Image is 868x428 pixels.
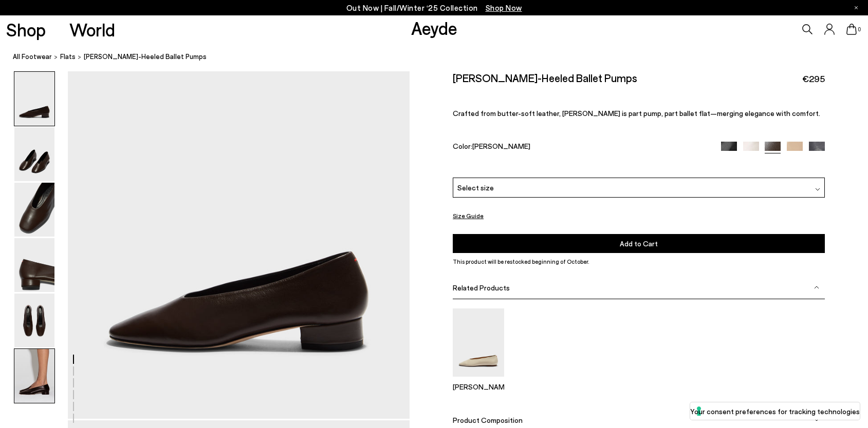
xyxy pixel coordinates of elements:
span: Product Composition [453,416,523,424]
span: [PERSON_NAME]-Heeled Ballet Pumps [84,51,207,62]
p: [PERSON_NAME] [453,382,504,391]
span: Add to Cart [620,239,658,248]
span: 0 [857,27,862,32]
span: Related Products [453,283,510,292]
button: Add to Cart [453,234,824,253]
img: svg%3E [814,285,819,290]
h2: [PERSON_NAME]-Heeled Ballet Pumps [453,71,637,84]
span: Crafted from butter-soft leather, [PERSON_NAME] is part pump, part ballet flat—merging elegance w... [453,109,820,118]
span: Navigate to /collections/new-in [486,3,522,12]
img: Delia Low-Heeled Ballet Pumps - Image 3 [14,183,54,237]
a: Aeyde [411,17,457,38]
button: Your consent preferences for tracking technologies [690,402,860,420]
span: €295 [802,72,825,85]
span: flats [60,52,76,61]
img: Delia Low-Heeled Ballet Pumps - Image 1 [14,72,54,126]
a: 0 [846,24,857,35]
img: Delia Low-Heeled Ballet Pumps - Image 4 [14,238,54,292]
span: Select size [457,182,494,193]
img: Delia Low-Heeled Ballet Pumps - Image 6 [14,349,54,403]
a: World [69,21,115,38]
a: flats [60,51,76,62]
button: Size Guide [453,209,484,222]
a: All Footwear [13,51,52,62]
img: Delia Low-Heeled Ballet Pumps - Image 2 [14,127,54,181]
img: svg%3E [814,417,819,422]
div: Color: [453,142,709,153]
img: Kirsten Ballet Flats [453,308,504,377]
a: Kirsten Ballet Flats [PERSON_NAME] [453,369,504,391]
nav: breadcrumb [13,43,868,71]
img: Delia Low-Heeled Ballet Pumps - Image 5 [14,294,54,347]
p: This product will be restocked beginning of October. [453,257,824,266]
a: Shop [6,21,46,38]
img: svg%3E [815,187,820,192]
label: Your consent preferences for tracking technologies [690,406,860,417]
span: [PERSON_NAME] [472,142,530,150]
p: Out Now | Fall/Winter ‘25 Collection [346,2,522,14]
